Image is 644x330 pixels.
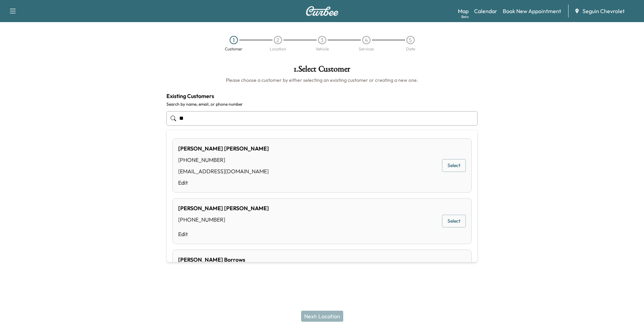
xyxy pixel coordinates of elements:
[406,47,415,51] div: Date
[166,92,478,100] h4: Existing Customers
[166,77,478,84] h6: Please choose a customer by either selecting an existing customer or creating a new one.
[318,36,326,44] div: 3
[442,159,466,172] button: Select
[225,47,242,51] div: Customer
[316,47,329,51] div: Vehicle
[166,101,478,107] label: Search by name, email, or phone number
[458,7,469,15] a: MapBeta
[359,47,374,51] div: Services
[442,215,466,227] button: Select
[178,230,269,238] a: Edit
[230,36,238,44] div: 1
[166,65,478,77] h1: 1 . Select Customer
[178,156,269,164] div: [PHONE_NUMBER]
[274,36,282,44] div: 2
[503,7,561,15] a: Book New Appointment
[270,47,286,51] div: Location
[178,204,269,212] div: [PERSON_NAME] [PERSON_NAME]
[178,144,269,153] div: [PERSON_NAME] [PERSON_NAME]
[178,178,269,187] a: Edit
[178,167,269,175] div: [EMAIL_ADDRESS][DOMAIN_NAME]
[362,36,371,44] div: 4
[178,255,245,264] div: [PERSON_NAME] Borrows
[178,215,269,224] div: [PHONE_NUMBER]
[406,36,415,44] div: 5
[474,7,497,15] a: Calendar
[306,6,339,16] img: Curbee Logo
[583,7,625,15] span: Seguin Chevrolet
[461,14,469,19] div: Beta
